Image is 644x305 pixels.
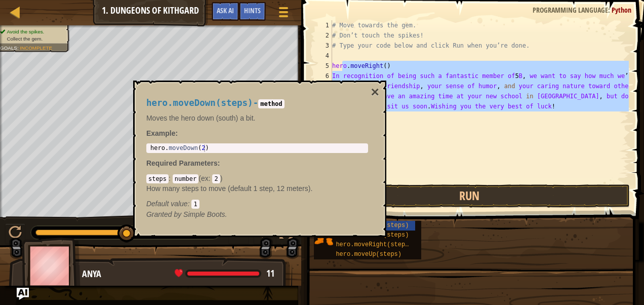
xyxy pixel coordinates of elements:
[169,174,173,182] span: :
[146,129,178,137] strong: :
[191,200,199,209] code: 1
[146,159,218,167] span: Required Parameters
[336,241,412,248] span: hero.moveRight(steps)
[212,2,239,21] button: Ask AI
[315,51,332,61] div: 4
[315,61,332,71] div: 5
[188,200,192,208] span: :
[314,232,333,251] img: portrait.png
[533,5,608,15] span: Programming language
[244,6,261,15] span: Hints
[371,85,379,99] button: ×
[146,173,368,209] div: ( )
[146,98,253,108] span: hero.moveDown(steps)
[17,288,29,300] button: Ask AI
[146,98,368,108] h4: -
[175,269,274,278] div: health: 11 / 11
[336,251,401,258] span: hero.moveUp(steps)
[7,36,43,42] span: Collect the gem.
[146,200,188,208] span: Default value
[201,174,209,182] span: ex
[20,45,52,51] span: Incomplete
[315,71,332,111] div: 6
[146,129,176,137] span: Example
[217,6,234,15] span: Ask AI
[146,113,368,123] p: Moves the hero down (south) a bit.
[315,30,332,41] div: 2
[173,174,198,183] code: number
[5,223,25,244] button: Ctrl + P: Play
[17,45,20,51] span: :
[309,184,630,208] button: Run
[608,5,612,15] span: :
[266,267,274,280] span: 11
[146,183,368,194] p: How many steps to move (default 1 step, 12 meters).
[218,159,220,167] span: :
[146,210,227,218] em: Simple Boots.
[315,20,332,30] div: 1
[82,268,282,281] div: Anya
[209,174,213,182] span: :
[258,99,284,108] code: method
[212,174,220,183] code: 2
[22,238,80,294] img: thang_avatar_frame.png
[7,29,44,34] span: Avoid the spikes.
[146,174,169,183] code: steps
[146,210,183,218] span: Granted by
[315,41,332,51] div: 3
[612,5,631,15] span: Python
[271,2,296,26] button: Show game menu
